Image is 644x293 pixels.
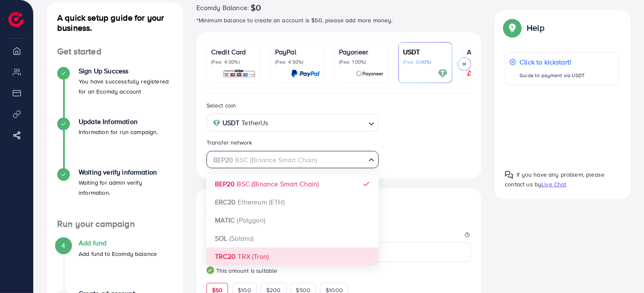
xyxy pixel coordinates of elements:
span: If you have any problem, please contact us by [505,170,604,188]
h4: Waiting verify information [79,168,173,176]
span: (Solana) [229,234,254,243]
strong: ERC20 [215,197,236,207]
p: Help [527,23,544,33]
span: 4 [61,241,65,250]
strong: SOL [215,234,227,243]
p: You have successfully registered for an Ecomdy account [79,76,173,97]
img: guide [207,266,214,274]
label: Transfer network [207,138,252,147]
p: (Fee: 4.50%) [275,59,320,65]
li: Add fund [47,239,183,290]
img: card [464,69,511,78]
img: card [291,69,320,78]
p: Payoneer [339,47,384,57]
p: (Fee: 4.00%) [211,59,256,65]
span: BSC (Binance Smart Chain) [237,179,319,188]
img: coin [213,119,220,127]
span: $0 [251,3,261,13]
input: Search for option [210,153,365,167]
h4: Update Information [79,118,158,126]
p: Add fund to Ecomdy balance [79,249,157,259]
img: Popup guide [505,20,520,35]
span: TRX (Tron) [238,252,269,261]
strong: TRC20 [215,252,236,261]
small: This amount is suitable [207,266,472,275]
span: TetherUs [241,117,268,129]
label: Select coin [207,101,236,110]
h4: Add fund [79,239,157,247]
input: Search for option [271,116,365,129]
img: card [223,69,256,78]
span: (Polygon) [237,215,265,225]
p: USDT [403,47,448,57]
h4: A quick setup guide for your business. [47,13,183,33]
img: card [438,69,448,78]
p: Airwallex [467,47,511,57]
p: (Fee: 1.00%) [339,59,384,65]
iframe: Chat [608,255,638,287]
li: Sign Up Success [47,67,183,118]
img: Popup guide [505,171,513,179]
strong: MATIC [215,215,235,225]
span: Ecomdy Balance: [196,3,249,13]
span: Ethereum (ETH) [238,197,285,207]
p: *Minimum balance to create an account is $50, please add more money. [196,15,482,25]
span: Live Chat [541,180,566,188]
img: card [356,69,384,78]
li: Update Information [47,118,183,168]
p: Credit Card [211,47,256,57]
div: Search for option [207,114,379,131]
p: (Fee: 0.00%) [403,59,448,65]
strong: BEP20 [215,179,235,188]
img: logo [8,12,24,27]
p: Information for run campaign. [79,127,158,137]
p: Waiting for admin verify information. [79,177,173,198]
li: Waiting verify information [47,168,183,219]
div: Search for option [207,151,379,168]
h4: Sign Up Success [79,67,173,75]
h4: Run your campaign [47,219,183,229]
strong: USDT [223,117,240,129]
p: PayPal [275,47,320,57]
h4: Get started [47,46,183,57]
p: Click to kickstart! [519,57,585,67]
p: Guide to payment via USDT [519,70,585,81]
